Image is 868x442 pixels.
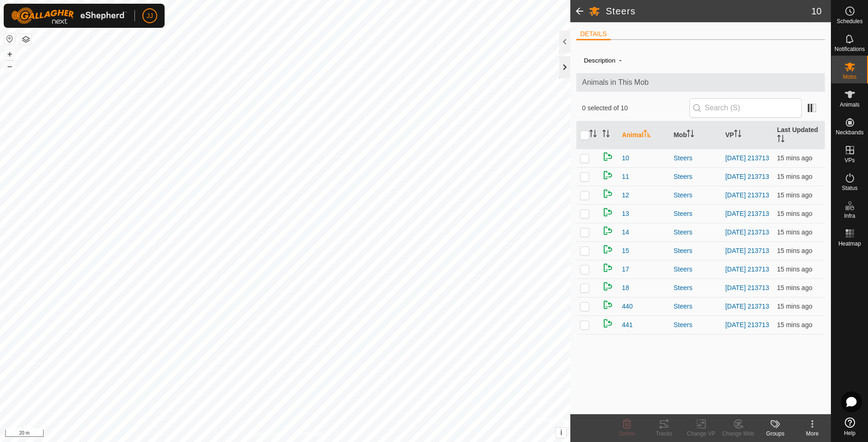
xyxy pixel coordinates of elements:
[674,283,718,293] div: Steers
[725,321,769,328] a: [DATE] 213713
[689,98,802,118] input: Search (S)
[602,281,613,292] img: returning on
[11,7,127,24] img: Gallagher Logo
[4,33,15,44] button: Reset Map
[622,153,629,163] span: 10
[683,429,720,438] div: Change VP
[20,34,32,45] button: Map Layers
[602,207,613,218] img: returning on
[4,49,15,60] button: +
[777,136,785,144] p-sorticon: Activate to sort
[734,131,741,139] p-sorticon: Activate to sort
[777,191,812,199] span: 26 Aug 2025, 4:37 pm
[725,228,769,236] a: [DATE] 213713
[777,284,812,291] span: 26 Aug 2025, 4:38 pm
[602,318,613,329] img: returning on
[721,121,773,149] th: VP
[674,153,718,163] div: Steers
[674,302,718,311] div: Steers
[838,241,861,246] span: Heatmap
[582,77,819,88] span: Animals in This Mob
[844,158,855,163] span: VPs
[831,414,868,440] a: Help
[147,11,153,21] span: JJ
[725,247,769,254] a: [DATE] 213713
[757,429,794,438] div: Groups
[725,284,769,291] a: [DATE] 213713
[622,283,629,293] span: 18
[777,303,812,310] span: 26 Aug 2025, 4:38 pm
[556,428,566,438] button: i
[622,320,632,330] span: 441
[725,173,769,180] a: [DATE] 213713
[622,265,629,274] span: 17
[773,121,825,149] th: Last Updated
[777,210,812,217] span: 26 Aug 2025, 4:38 pm
[576,29,610,40] li: DETAILS
[622,172,629,182] span: 11
[674,190,718,200] div: Steers
[777,228,812,236] span: 26 Aug 2025, 4:38 pm
[602,151,613,162] img: returning on
[836,130,863,135] span: Neckbands
[602,244,613,255] img: returning on
[674,209,718,219] div: Steers
[644,131,651,139] p-sorticon: Activate to sort
[618,121,670,149] th: Animal
[687,131,694,139] p-sorticon: Activate to sort
[589,131,597,139] p-sorticon: Activate to sort
[720,429,757,438] div: Change Mob
[777,265,812,273] span: 26 Aug 2025, 4:37 pm
[622,246,629,256] span: 15
[844,430,855,436] span: Help
[674,265,718,274] div: Steers
[840,102,860,107] span: Animals
[249,430,283,438] a: Privacy Policy
[725,154,769,162] a: [DATE] 213713
[602,188,613,199] img: returning on
[4,61,15,72] button: –
[725,265,769,273] a: [DATE] 213713
[622,227,629,237] span: 14
[674,227,718,237] div: Steers
[606,6,811,17] h2: Steers
[294,430,322,438] a: Contact Us
[777,154,812,162] span: 26 Aug 2025, 4:38 pm
[602,225,613,236] img: returning on
[670,121,722,149] th: Mob
[725,191,769,199] a: [DATE] 213713
[843,74,856,80] span: Mobs
[615,52,625,68] span: -
[777,321,812,328] span: 26 Aug 2025, 4:38 pm
[777,247,812,254] span: 26 Aug 2025, 4:38 pm
[602,170,613,181] img: returning on
[602,131,610,139] p-sorticon: Activate to sort
[674,172,718,182] div: Steers
[619,430,635,437] span: Delete
[777,173,812,180] span: 26 Aug 2025, 4:38 pm
[842,185,857,191] span: Status
[835,46,865,52] span: Notifications
[674,320,718,330] div: Steers
[674,246,718,256] div: Steers
[602,299,613,310] img: returning on
[645,429,683,438] div: Tracks
[794,429,831,438] div: More
[584,57,615,64] label: Description
[725,210,769,217] a: [DATE] 213713
[582,103,689,113] span: 0 selected of 10
[844,213,855,219] span: Infra
[602,262,613,273] img: returning on
[622,209,629,219] span: 13
[725,303,769,310] a: [DATE] 213713
[560,429,562,436] span: i
[836,19,862,24] span: Schedules
[622,190,629,200] span: 12
[811,4,822,18] span: 10
[622,302,632,311] span: 440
